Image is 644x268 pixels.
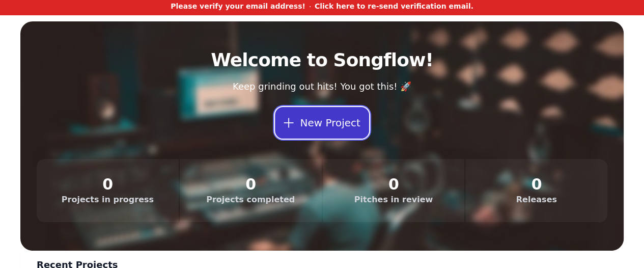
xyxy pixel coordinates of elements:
[53,175,162,194] dd: 0
[53,194,162,206] dt: Projects in progress
[275,107,369,139] button: New Project
[37,78,607,95] p: Keep grinding out hits! You got this! 🚀
[339,175,449,194] dd: 0
[196,194,305,206] dt: Projects completed
[171,2,305,10] strong: Please verify your email address!
[315,2,473,10] strong: Click here to re-send verification email.
[196,175,305,194] dd: 0
[482,194,591,206] dt: Releases
[339,194,449,206] dt: Pitches in review
[37,50,607,70] h2: Welcome to Songflow!
[482,175,591,194] dd: 0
